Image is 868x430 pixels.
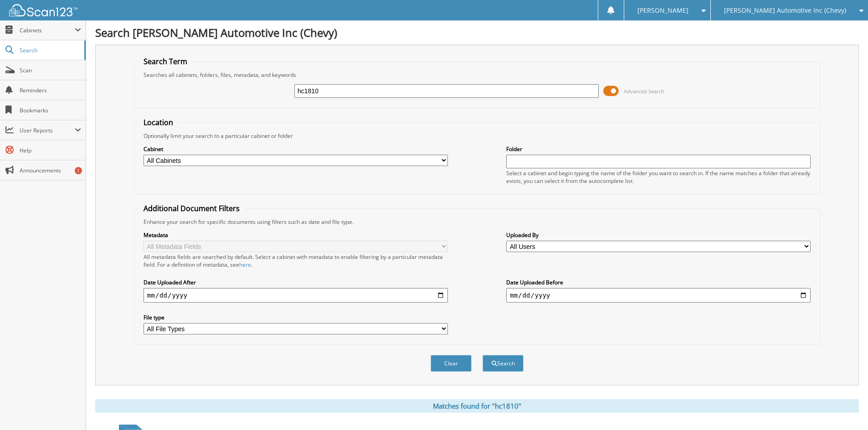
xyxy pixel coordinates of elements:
legend: Search Term [139,56,192,66]
span: Cabinets [20,26,75,34]
div: Optionally limit your search to a particular cabinet or folder [139,132,815,140]
input: end [506,288,811,303]
span: [PERSON_NAME] [637,8,688,13]
label: Uploaded By [506,231,811,239]
div: Searches all cabinets, folders, files, metadata, and keywords [139,71,815,79]
legend: Additional Document Filters [139,203,244,213]
input: start [144,288,448,303]
h1: Search [PERSON_NAME] Automotive Inc (Chevy) [95,25,859,40]
label: Cabinet [144,145,448,153]
span: Advanced Search [624,88,664,95]
button: Clear [431,355,472,372]
label: Folder [506,145,811,153]
a: here [239,261,251,268]
span: Announcements [20,167,81,174]
legend: Location [139,117,178,127]
label: Date Uploaded After [144,278,448,286]
div: Select a cabinet and begin typing the name of the folder you want to search in. If the name match... [506,169,811,185]
button: Search [483,355,524,372]
span: User Reports [20,126,75,134]
label: Date Uploaded Before [506,278,811,286]
span: Bookmarks [20,106,81,114]
div: 1 [75,167,82,174]
span: Help [20,147,81,154]
div: Enhance your search for specific documents using filters such as date and file type. [139,218,815,226]
span: Scan [20,66,81,74]
span: [PERSON_NAME] Automotive Inc (Chevy) [724,8,846,13]
img: scan123-logo-white.svg [9,4,77,16]
span: Reminders [20,86,81,94]
div: Matches found for "hc1810" [95,399,859,413]
span: Search [20,46,80,54]
div: All metadata fields are searched by default. Select a cabinet with metadata to enable filtering b... [144,253,448,268]
label: File type [144,314,448,321]
label: Metadata [144,231,448,239]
